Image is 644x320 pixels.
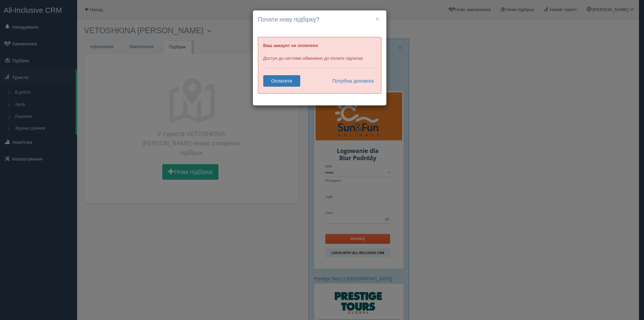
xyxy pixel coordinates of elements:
[258,37,381,94] div: Доступ до системи обмежено до оплати підписки
[375,15,379,22] button: ×
[263,43,318,48] b: Ваш аккаунт не оплачено
[328,75,374,87] a: Потрібна допомога
[258,15,381,24] h4: Почати нову підбірку?
[263,75,300,87] a: Оплатити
